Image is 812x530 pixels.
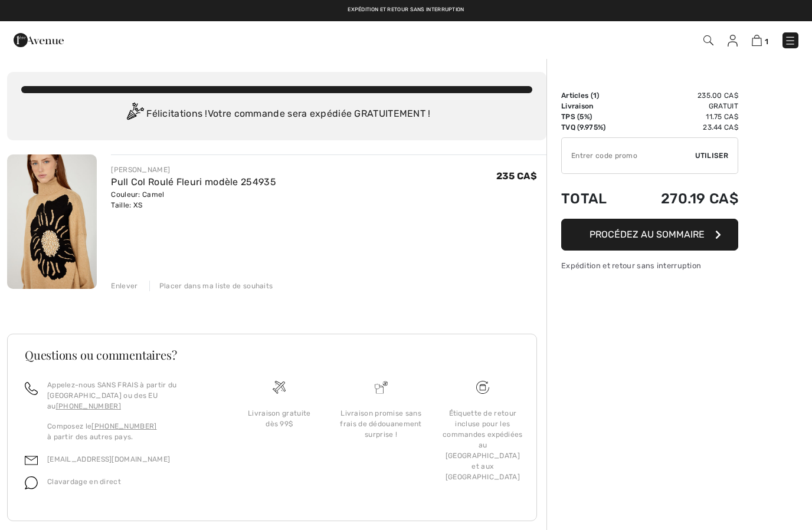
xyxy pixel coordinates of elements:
[765,37,768,46] span: 1
[123,103,146,126] img: Congratulation2.svg
[7,154,97,289] img: Pull Col Roulé Fleuri modèle 254935
[752,35,762,46] img: Panier d'achat
[149,281,273,291] div: Placer dans ma liste de souhaits
[111,189,276,210] div: Couleur: Camel Taille: XS
[375,381,388,394] img: Livraison promise sans frais de dédouanement surprise&nbsp;!
[47,478,121,486] span: Clavardage en direct
[14,34,64,45] a: 1ère Avenue
[784,35,796,47] img: Menu
[561,111,627,122] td: TPS (5%)
[496,170,537,182] span: 235 CA$
[56,402,121,410] a: [PHONE_NUMBER]
[111,176,276,187] a: Pull Col Roulé Fleuri modèle 254935
[703,35,713,45] img: Recherche
[561,101,627,111] td: Livraison
[561,179,627,219] td: Total
[14,28,64,52] img: 1ère Avenue
[111,164,276,175] div: [PERSON_NAME]
[25,349,519,361] h3: Questions ou commentaires?
[627,101,738,111] td: Gratuit
[47,380,214,412] p: Appelez-nous SANS FRAIS à partir du [GEOGRAPHIC_DATA] ou des EU au
[561,260,738,271] div: Expédition et retour sans interruption
[728,35,738,47] img: Mes infos
[561,122,627,133] td: TVQ (9.975%)
[476,381,489,394] img: Livraison gratuite dès 99$
[593,91,597,100] span: 1
[561,90,627,101] td: Articles ( )
[562,138,695,173] input: Code promo
[273,381,286,394] img: Livraison gratuite dès 99$
[91,422,156,430] a: [PHONE_NUMBER]
[561,219,738,251] button: Procédez au sommaire
[238,408,320,429] div: Livraison gratuite dès 99$
[627,90,738,101] td: 235.00 CA$
[752,33,768,47] a: 1
[590,229,705,240] span: Procédez au sommaire
[47,421,214,442] p: Composez le à partir des autres pays.
[627,179,738,219] td: 270.19 CA$
[47,455,170,463] a: [EMAIL_ADDRESS][DOMAIN_NAME]
[25,454,38,467] img: email
[627,111,738,122] td: 11.75 CA$
[695,150,728,161] span: Utiliser
[111,281,137,291] div: Enlever
[627,122,738,133] td: 23.44 CA$
[21,103,532,126] div: Félicitations ! Votre commande sera expédiée GRATUITEMENT !
[25,476,38,489] img: chat
[441,408,524,482] div: Étiquette de retour incluse pour les commandes expédiées au [GEOGRAPHIC_DATA] et aux [GEOGRAPHIC_...
[25,382,38,395] img: call
[339,408,422,440] div: Livraison promise sans frais de dédouanement surprise !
